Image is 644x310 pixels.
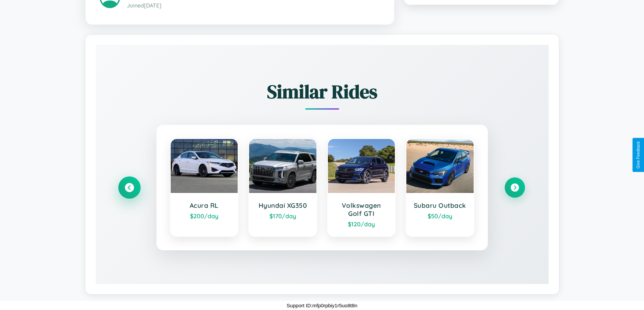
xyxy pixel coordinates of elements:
[256,212,310,220] div: $ 170 /day
[406,138,474,237] a: Subaru Outback$50/day
[256,201,310,209] h3: Hyundai XG350
[335,201,388,218] h3: Volkswagen Golf GTI
[170,138,239,237] a: Acura RL$200/day
[413,212,467,220] div: $ 50 /day
[119,79,525,105] h2: Similar Rides
[636,141,641,169] div: Give Feedback
[287,301,357,310] p: Support ID: mfp0rpbiy1r5uo8t8n
[177,212,231,220] div: $ 200 /day
[177,201,231,209] h3: Acura RL
[327,138,396,237] a: Volkswagen Golf GTI$120/day
[413,201,467,209] h3: Subaru Outback
[127,1,380,10] p: Joined [DATE]
[335,220,388,228] div: $ 120 /day
[248,138,317,237] a: Hyundai XG350$170/day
